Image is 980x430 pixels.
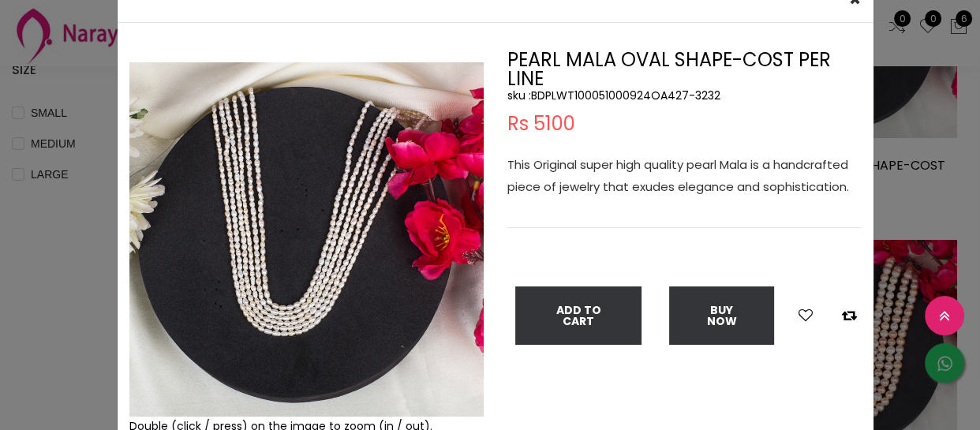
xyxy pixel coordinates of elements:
span: Rs 5100 [507,114,575,133]
p: This Original super high quality pearl Mala is a handcrafted piece of jewelry that exudes eleganc... [507,154,862,198]
button: Add to compare [837,305,862,326]
h2: PEARL MALA OVAL SHAPE-COST PER LINE [507,50,862,88]
img: Example [129,62,484,417]
button: Add to wishlist [794,305,817,326]
h5: sku : BDPLWT100051000924OA427-3232 [507,88,862,103]
button: Add To Cart [515,286,641,345]
button: Buy Now [669,286,774,345]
